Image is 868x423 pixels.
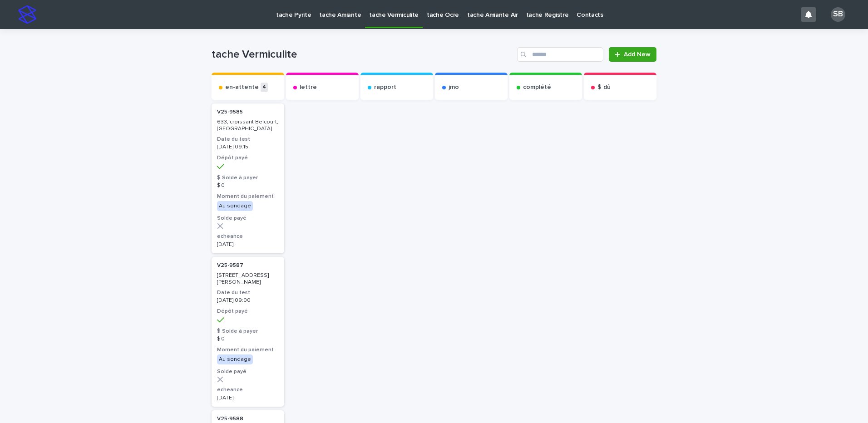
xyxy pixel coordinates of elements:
p: lettre [300,84,317,91]
p: 633, croissant Belcourt, [GEOGRAPHIC_DATA] [217,119,279,132]
div: Au sondage [217,354,253,364]
div: SB [831,7,845,22]
h3: Solde payé [217,215,279,222]
input: Search [517,47,603,62]
h1: tache Vermiculite [212,48,513,61]
p: [DATE] [217,395,279,401]
a: V25-9585 633, croissant Belcourt, [GEOGRAPHIC_DATA]Date du test[DATE] 09:15Dépôt payé$ Solde à pa... [212,103,284,253]
p: [STREET_ADDRESS][PERSON_NAME] [217,272,279,285]
h3: Dépôt payé [217,154,279,162]
h3: Date du test [217,136,279,143]
h3: echeance [217,233,279,240]
div: Au sondage [217,201,253,211]
span: Add New [624,51,651,58]
p: rapport [374,84,396,91]
p: [DATE] 09:15 [217,144,279,150]
p: $ 0 [217,182,279,189]
p: $ 0 [217,336,279,342]
p: V25-9588 [217,416,243,422]
p: V25-9587 [217,262,243,269]
p: en-attente [225,84,259,91]
a: Add New [609,47,656,62]
p: [DATE] 09:00 [217,297,279,304]
h3: $ Solde à payer [217,328,279,335]
img: stacker-logo-s-only.png [18,5,36,24]
p: [DATE] [217,241,279,248]
h3: Dépôt payé [217,308,279,315]
p: V25-9585 [217,109,243,115]
h3: echeance [217,386,279,393]
p: 4 [261,83,268,92]
p: $ dû [597,84,611,91]
p: jmo [449,84,459,91]
h3: Date du test [217,289,279,296]
h3: $ Solde à payer [217,174,279,182]
a: V25-9587 [STREET_ADDRESS][PERSON_NAME]Date du test[DATE] 09:00Dépôt payé$ Solde à payer$ 0Moment ... [212,257,284,407]
h3: Moment du paiement [217,346,279,354]
h3: Solde payé [217,368,279,375]
h3: Moment du paiement [217,193,279,200]
p: complété [523,84,551,91]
